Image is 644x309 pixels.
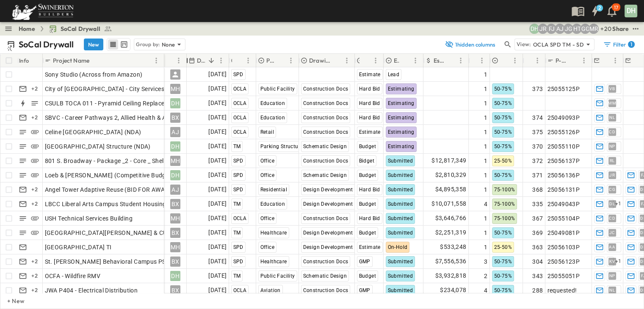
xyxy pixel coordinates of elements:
[547,229,580,237] span: 25049081P
[216,55,226,66] button: Menu
[45,85,188,93] span: City of [GEOGRAPHIC_DATA] - City Services Building
[332,56,342,65] button: Sort
[440,242,466,252] span: $533,248
[170,285,180,295] div: BX
[260,244,274,250] span: Office
[532,142,543,151] span: 370
[359,86,380,92] span: Hard Bid
[603,40,635,49] div: Filter
[233,158,243,164] span: SPD
[170,271,180,281] div: DH
[208,185,227,194] span: [DATE]
[303,86,348,92] span: Construction Docs
[170,242,180,252] div: MH
[162,40,175,49] p: None
[260,143,303,149] span: Parking Structure
[342,55,352,66] button: Menu
[208,271,227,281] span: [DATE]
[388,230,413,236] span: Submitted
[547,85,580,93] span: 25055125P
[529,24,539,34] div: Daryll Hayward (daryll.hayward@swinerton.com)
[260,287,281,293] span: Aviation
[49,25,112,33] a: SoCal Drywall
[45,185,175,194] span: Angel Tower Adaptive Reuse (BID FOR AWARD)
[440,285,466,295] span: $234,078
[260,129,274,135] span: Retail
[484,272,487,280] span: 2
[303,273,347,279] span: Schematic Design
[609,132,615,132] span: CD
[45,70,143,79] span: Sony Studio (Across from Amazon)
[484,157,487,165] span: 1
[260,201,285,207] span: Education
[532,257,543,266] span: 304
[569,56,579,65] button: Sort
[388,187,413,193] span: Submitted
[370,55,381,66] button: Menu
[208,98,227,108] span: [DATE]
[431,199,466,209] span: $10,071,558
[45,214,133,223] span: USH Technical Services Building
[30,84,40,94] div: + 2
[260,158,274,164] span: Office
[170,141,180,152] div: DH
[388,215,413,221] span: Submitted
[17,54,43,67] div: Info
[532,171,543,179] span: 371
[500,56,510,65] button: Sort
[303,143,347,149] span: Schematic Design
[174,55,184,66] button: Menu
[260,86,295,92] span: Public Facility
[359,244,381,250] span: Estimate
[233,215,247,221] span: OCLA
[359,187,380,193] span: Hard Bid
[494,86,512,92] span: 50-75%
[309,56,331,65] p: Drawing Status
[410,55,420,66] button: Menu
[612,25,629,33] div: Share
[435,257,467,266] span: $7,556,536
[547,142,580,151] span: 25055110P
[303,115,348,121] span: Construction Docs
[556,56,568,65] p: P-Code
[208,113,227,122] span: [DATE]
[359,115,380,121] span: Hard Bid
[30,113,40,123] div: + 2
[45,272,101,280] span: OCFA - Wildfire RMV
[233,100,247,106] span: OCLA
[510,55,520,66] button: Menu
[547,214,580,223] span: 25055104P
[484,257,487,266] span: 3
[170,156,180,166] div: MH
[547,113,580,122] span: 25049093P
[388,287,413,293] span: Submitted
[394,56,399,65] p: Estimate Status
[359,215,380,221] span: Hard Bid
[303,244,353,250] span: Design Development
[208,257,227,266] span: [DATE]
[532,272,543,280] span: 343
[208,84,227,94] span: [DATE]
[388,86,415,92] span: Estimating
[615,200,622,208] span: + 1
[136,40,160,49] p: Group by:
[45,128,141,136] span: Celine [GEOGRAPHIC_DATA] (NDA)
[388,259,413,265] span: Submitted
[435,213,467,223] span: $3,646,766
[359,172,376,178] span: Budget
[260,215,274,221] span: Office
[547,200,580,208] span: 25049043P
[260,273,295,279] span: Public Facility
[30,185,40,195] div: + 2
[260,172,274,178] span: Office
[45,171,174,179] span: Loeb & [PERSON_NAME] (Competitive Budget)
[388,244,408,250] span: On-Hold
[484,286,487,295] span: 4
[547,171,580,179] span: 25056136P
[484,214,487,223] span: 1
[45,229,190,237] span: [GEOGRAPHIC_DATA][PERSON_NAME] & CUP (NDA)
[435,228,467,237] span: $2,251,319
[170,98,180,108] div: DH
